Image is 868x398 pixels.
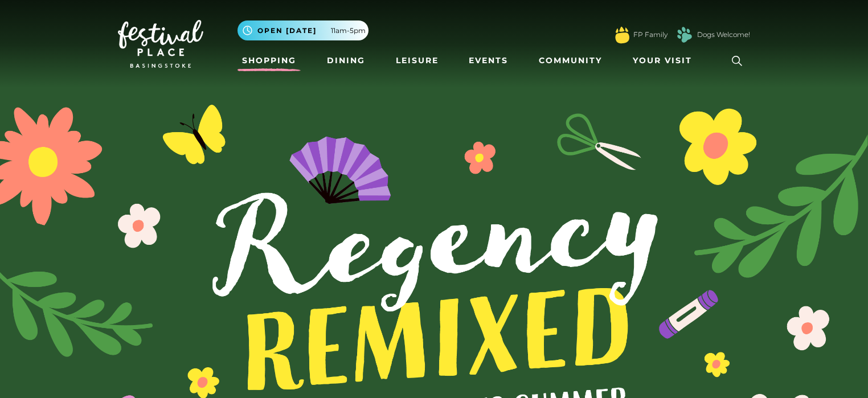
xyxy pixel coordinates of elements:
[238,50,301,71] a: Shopping
[534,50,607,71] a: Community
[697,30,750,40] a: Dogs Welcome!
[238,20,369,40] button: Open [DATE] 11am-5pm
[464,50,513,71] a: Events
[118,20,203,68] img: Festival Place Logo
[633,30,668,40] a: FP Family
[391,50,443,71] a: Leisure
[628,50,702,71] a: Your Visit
[633,55,692,67] span: Your Visit
[331,26,366,36] span: 11am-5pm
[322,50,370,71] a: Dining
[257,26,317,36] span: Open [DATE]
